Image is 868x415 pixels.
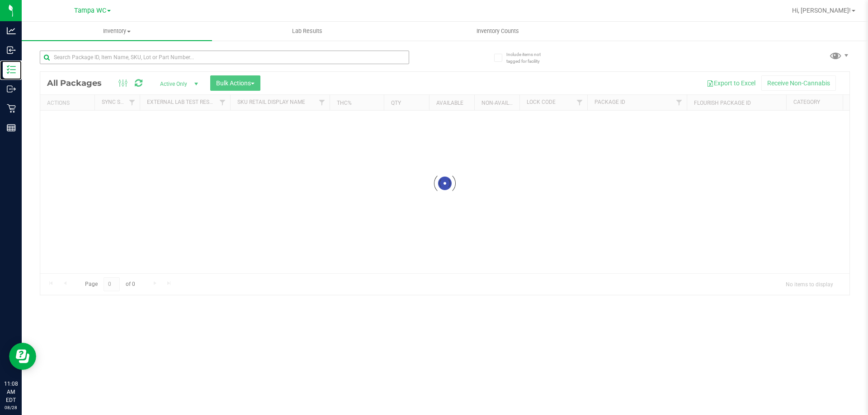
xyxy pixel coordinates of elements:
[22,22,212,41] a: Inventory
[464,27,531,35] span: Inventory Counts
[4,380,18,404] p: 11:08 AM EDT
[4,404,18,411] p: 08/28
[74,7,106,14] span: Tampa WC
[506,51,552,65] span: Include items not tagged for facility
[7,65,16,74] inline-svg: Inventory
[402,22,593,41] a: Inventory Counts
[7,26,16,35] inline-svg: Analytics
[40,51,409,64] input: Search Package ID, Item Name, SKU, Lot or Part Number...
[7,123,16,132] inline-svg: Reports
[792,7,851,14] span: Hi, [PERSON_NAME]!
[7,104,16,113] inline-svg: Retail
[22,27,212,35] span: Inventory
[212,22,402,41] a: Lab Results
[7,46,16,55] inline-svg: Inbound
[280,27,335,35] span: Lab Results
[7,84,16,93] inline-svg: Outbound
[9,343,36,370] iframe: Resource center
